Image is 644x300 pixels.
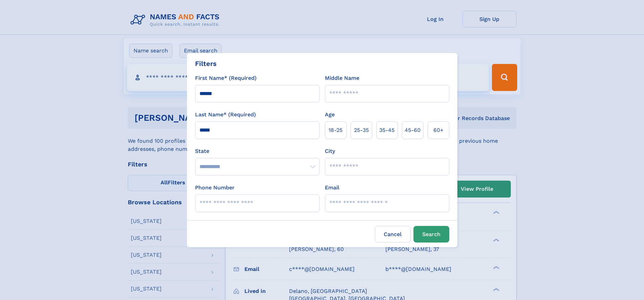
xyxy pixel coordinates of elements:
[195,147,319,155] label: State
[195,111,256,119] label: Last Name* (Required)
[195,59,217,69] div: Filters
[325,74,359,82] label: Middle Name
[325,111,335,119] label: Age
[195,184,235,192] label: Phone Number
[195,74,257,82] label: First Name* (Required)
[433,126,444,134] span: 60+
[354,126,369,134] span: 25‑35
[405,126,421,134] span: 45‑60
[375,226,411,243] label: Cancel
[325,147,335,155] label: City
[379,126,395,134] span: 35‑45
[413,226,449,243] button: Search
[325,184,339,192] label: Email
[329,126,342,134] span: 18‑25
